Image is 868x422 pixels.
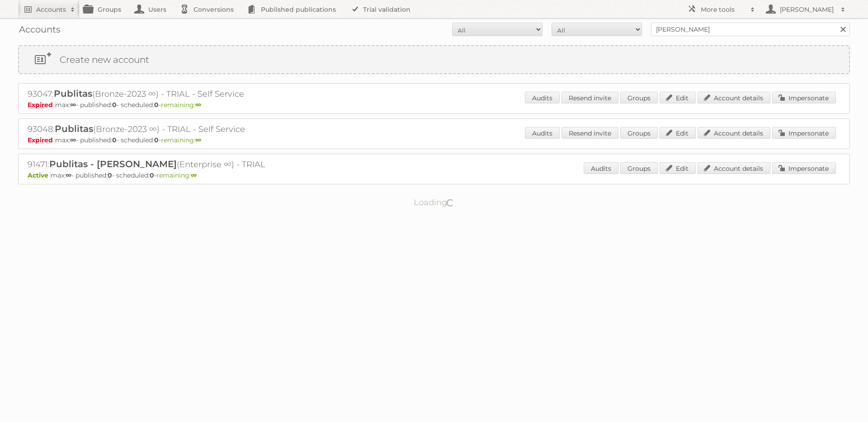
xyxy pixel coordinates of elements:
[195,136,201,144] strong: ∞
[161,136,201,144] span: remaining:
[55,123,93,134] span: Publitas
[154,136,159,144] strong: 0
[28,136,55,144] span: Expired
[620,162,658,174] a: Groups
[525,127,560,139] a: Audits
[561,127,618,139] a: Resend invite
[620,92,658,103] a: Groups
[772,92,836,103] a: Impersonate
[112,136,117,144] strong: 0
[161,101,201,109] span: remaining:
[772,127,836,139] a: Impersonate
[660,127,696,139] a: Edit
[191,171,197,179] strong: ∞
[620,127,658,139] a: Groups
[28,171,51,179] span: Active
[54,88,92,99] span: Publitas
[525,92,560,103] a: Audits
[70,101,76,109] strong: ∞
[772,162,836,174] a: Impersonate
[660,162,696,174] a: Edit
[28,171,840,179] p: max: - published: - scheduled: -
[36,5,66,14] h2: Accounts
[195,101,201,109] strong: ∞
[698,162,770,174] a: Account details
[108,171,112,179] strong: 0
[28,101,840,109] p: max: - published: - scheduled: -
[66,171,71,179] strong: ∞
[28,88,344,100] h2: 93047: (Bronze-2023 ∞) - TRIAL - Self Service
[698,127,770,139] a: Account details
[698,92,770,103] a: Account details
[28,101,55,109] span: Expired
[19,46,849,73] a: Create new account
[561,92,618,103] a: Resend invite
[778,5,836,14] h2: [PERSON_NAME]
[28,123,344,135] h2: 93048: (Bronze-2023 ∞) - TRIAL - Self Service
[28,159,344,170] h2: 91471: (Enterprise ∞) - TRIAL
[112,101,117,109] strong: 0
[385,193,483,211] p: Loading
[150,171,154,179] strong: 0
[28,136,840,144] p: max: - published: - scheduled: -
[701,5,746,14] h2: More tools
[70,136,76,144] strong: ∞
[584,162,618,174] a: Audits
[154,101,159,109] strong: 0
[660,92,696,103] a: Edit
[156,171,197,179] span: remaining:
[49,159,177,169] span: Publitas - [PERSON_NAME]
